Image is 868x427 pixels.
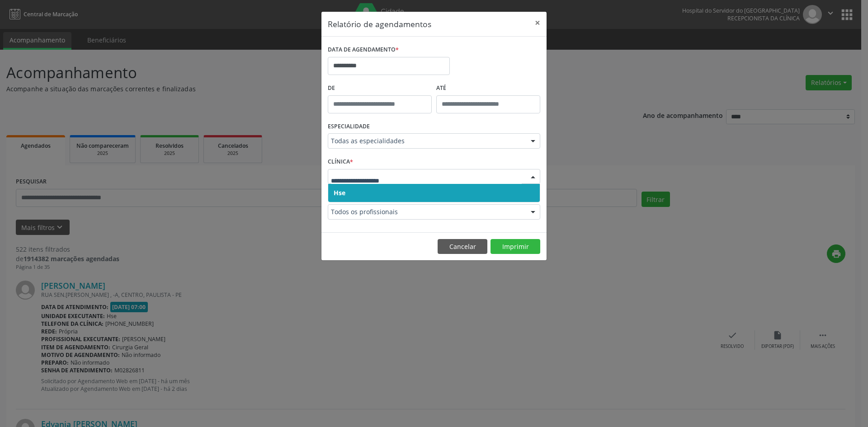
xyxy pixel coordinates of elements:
[491,239,540,254] button: Imprimir
[328,18,431,30] h5: Relatório de agendamentos
[438,239,487,254] button: Cancelar
[328,120,370,134] label: ESPECIALIDADE
[328,155,353,169] label: CLÍNICA
[334,188,345,197] span: Hse
[328,43,399,57] label: DATA DE AGENDAMENTO
[436,81,540,95] label: ATÉ
[328,81,432,95] label: De
[331,136,522,145] span: Todas as especialidades
[331,207,522,216] span: Todos os profissionais
[528,12,547,34] button: Close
